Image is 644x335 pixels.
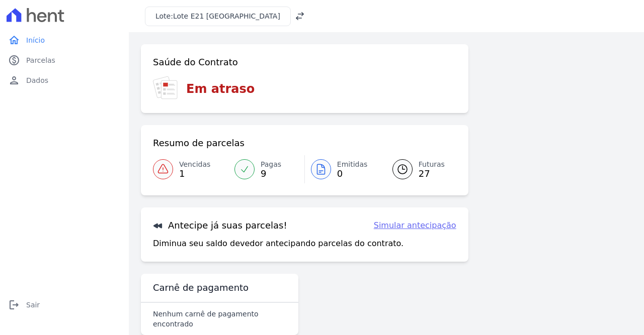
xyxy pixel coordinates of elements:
a: paidParcelas [4,50,125,70]
h3: Saúde do Contrato [153,56,238,68]
p: Diminua seu saldo devedor antecipando parcelas do contrato. [153,238,404,250]
a: Simular antecipação [374,219,456,232]
i: logout [8,299,20,311]
a: Futuras 27 [380,155,456,183]
h3: Em atraso [186,80,255,98]
span: Emitidas [337,159,368,170]
span: 1 [179,170,210,178]
span: Início [26,35,45,45]
h3: Resumo de parcelas [153,137,245,149]
span: Sair [26,300,40,310]
p: Nenhum carnê de pagamento encontrado [153,309,286,329]
span: 9 [261,170,281,178]
h3: Carnê de pagamento [153,282,249,294]
h3: Antecipe já suas parcelas! [153,219,287,232]
a: Pagas 9 [228,155,304,183]
span: Lote E21 [GEOGRAPHIC_DATA] [173,12,280,20]
span: 0 [337,170,368,178]
span: Parcelas [26,55,55,65]
a: personDados [4,70,125,90]
span: 27 [419,170,445,178]
i: paid [8,54,20,66]
a: Emitidas 0 [305,155,380,183]
a: homeInício [4,30,125,50]
span: Vencidas [179,159,210,170]
span: Futuras [419,159,445,170]
h3: Lote: [155,11,280,22]
a: logoutSair [4,295,125,315]
i: person [8,74,20,86]
a: Vencidas 1 [153,155,228,183]
i: home [8,34,20,46]
span: Dados [26,75,48,85]
span: Pagas [261,159,281,170]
